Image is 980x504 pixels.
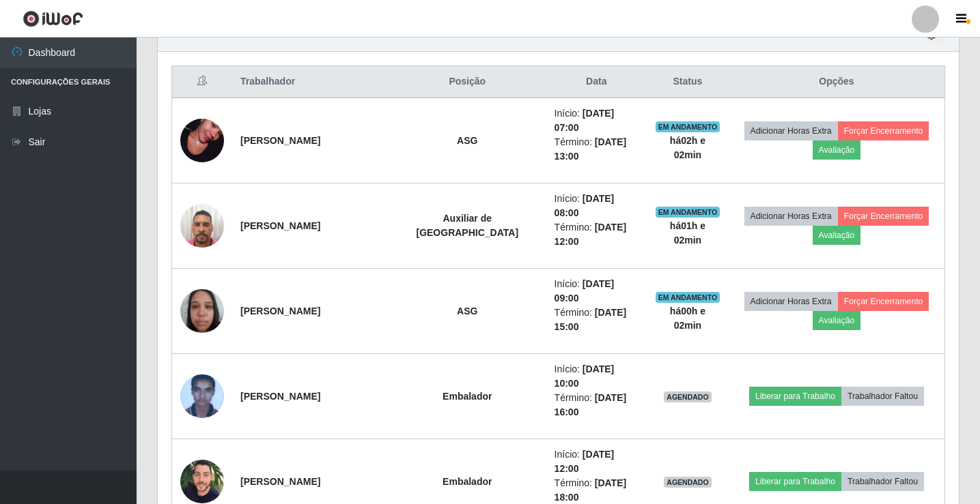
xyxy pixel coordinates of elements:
li: Término: [555,220,639,249]
li: Término: [555,135,639,164]
th: Status [647,66,729,98]
strong: há 01 h e 02 min [670,220,705,246]
span: EM ANDAMENTO [656,292,720,303]
span: EM ANDAMENTO [656,207,720,218]
button: Liberar para Trabalho [749,472,841,491]
span: EM ANDAMENTO [656,121,720,132]
li: Término: [555,391,639,419]
button: Liberar para Trabalho [749,387,841,406]
th: Posição [389,66,546,98]
th: Opções [729,66,945,98]
strong: [PERSON_NAME] [240,135,320,146]
button: Forçar Encerramento [838,121,929,140]
button: Trabalhador Faltou [841,387,924,406]
button: Forçar Encerramento [838,292,929,311]
strong: há 00 h e 02 min [670,306,705,331]
button: Trabalhador Faltou [841,472,924,491]
button: Adicionar Horas Extra [744,207,838,226]
img: 1740415667017.jpeg [180,282,224,340]
span: AGENDADO [664,477,712,488]
li: Início: [555,362,639,391]
strong: [PERSON_NAME] [240,306,320,316]
time: [DATE] 09:00 [555,278,615,303]
button: Avaliação [813,226,861,245]
strong: [PERSON_NAME] [240,476,320,487]
strong: Embalador [443,476,492,487]
th: Data [546,66,647,98]
strong: ASG [457,135,477,146]
strong: ASG [457,306,477,316]
time: [DATE] 10:00 [555,364,615,389]
li: Início: [555,277,639,306]
strong: há 02 h e 02 min [670,135,705,160]
button: Adicionar Horas Extra [744,292,838,311]
img: 1717438276108.jpeg [180,102,224,179]
li: Início: [555,447,639,476]
time: [DATE] 08:00 [555,193,615,218]
time: [DATE] 12:00 [555,449,615,474]
time: [DATE] 07:00 [555,108,615,133]
button: Avaliação [813,311,861,330]
button: Forçar Encerramento [838,207,929,226]
li: Início: [555,192,639,220]
span: AGENDADO [664,391,712,402]
img: 1673386012464.jpeg [180,368,224,425]
li: Término: [555,306,639,334]
th: Trabalhador [232,66,389,98]
button: Avaliação [813,140,861,160]
button: Adicionar Horas Extra [744,121,838,140]
strong: [PERSON_NAME] [240,391,320,402]
strong: Embalador [443,391,492,402]
strong: Auxiliar de [GEOGRAPHIC_DATA] [416,213,518,238]
img: CoreUI Logo [23,10,83,27]
strong: [PERSON_NAME] [240,220,320,231]
li: Início: [555,106,639,135]
img: 1735300261799.jpeg [180,196,224,254]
